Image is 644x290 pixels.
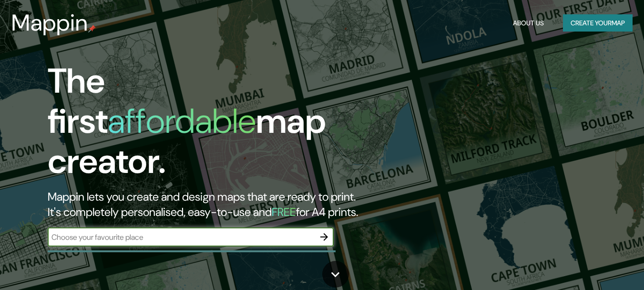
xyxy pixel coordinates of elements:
h1: The first map creator. [48,61,370,189]
h2: Mappin lets you create and design maps that are ready to print. It's completely personalised, eas... [48,189,370,220]
h1: affordable [108,99,256,143]
button: About Us [509,14,548,32]
h3: Mappin [11,10,88,36]
button: Create yourmap [563,14,633,32]
img: mappin-pin [88,25,96,32]
h5: FREE [272,204,296,219]
input: Choose your favourite place [48,232,315,243]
